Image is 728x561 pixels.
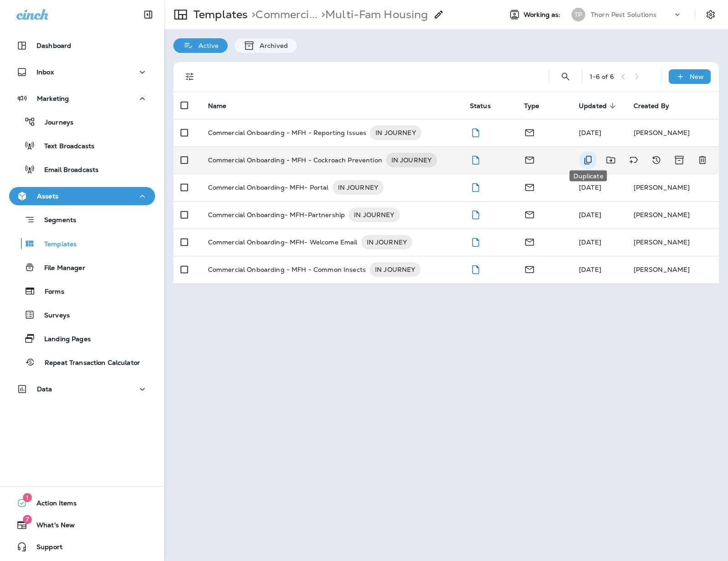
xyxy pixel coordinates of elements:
[626,174,719,201] td: [PERSON_NAME]
[37,192,58,200] p: Assets
[333,183,384,192] span: IN JOURNEY
[27,543,62,554] span: Support
[470,128,481,136] span: Draft
[579,129,601,137] span: Kimberly Gleason
[181,68,199,86] button: Filters
[208,208,345,222] p: Commercial Onboarding- MFH-Partnership
[386,156,437,165] span: IN JOURNEY
[27,521,75,532] span: What's New
[524,237,535,245] span: Email
[36,288,64,296] p: Forms
[208,102,239,110] span: Name
[579,151,597,169] button: Duplicate
[470,210,481,218] span: Draft
[369,265,421,274] span: IN JOURNEY
[524,182,535,191] span: Email
[36,68,54,76] p: Inbox
[9,89,155,108] button: Marketing
[626,119,719,146] td: [PERSON_NAME]
[556,68,575,86] button: Search Templates
[35,216,76,225] p: Segments
[333,180,384,195] div: IN JOURNEY
[579,102,619,110] span: Updated
[36,42,71,49] p: Dashboard
[626,229,719,256] td: [PERSON_NAME]
[470,155,481,163] span: Draft
[35,142,94,151] p: Text Broadcasts
[369,262,421,277] div: IN JOURNEY
[386,153,437,167] div: IN JOURNEY
[572,8,585,21] div: TP
[35,312,70,320] p: Surveys
[9,187,155,205] button: Assets
[208,125,366,140] p: Commercial Onboarding - MFH - Reporting Issues
[9,112,155,131] button: Journeys
[9,210,155,229] button: Segments
[591,11,656,18] p: Thorn Pest Solutions
[579,211,601,219] span: Kimberly Gleason
[470,182,481,191] span: Draft
[194,42,218,49] p: Active
[470,237,481,245] span: Draft
[37,385,52,393] p: Data
[190,8,248,21] p: Templates
[361,238,412,247] span: IN JOURNEY
[208,102,227,110] span: Name
[23,493,32,502] span: 1
[23,515,32,524] span: 7
[9,281,155,301] button: Forms
[255,42,288,49] p: Archived
[35,166,99,175] p: Email Broadcasts
[36,359,140,368] p: Repeat Transaction Calculator
[36,119,73,127] p: Journeys
[702,6,719,23] button: Settings
[470,102,503,110] span: Status
[690,73,704,80] p: New
[624,151,643,169] button: Add tags
[470,265,481,273] span: Draft
[579,183,601,192] span: Kimberly Gleason
[9,516,155,534] button: 7What's New
[634,102,669,110] span: Created By
[208,180,329,195] p: Commercial Onboarding- MFH- Portal
[35,335,91,344] p: Landing Pages
[524,155,535,163] span: Email
[348,208,400,222] div: IN JOURNEY
[693,151,712,169] button: Delete
[361,235,412,249] div: IN JOURNEY
[37,95,69,102] p: Marketing
[9,329,155,348] button: Landing Pages
[9,538,155,556] button: Support
[317,8,428,21] p: Multi-Fam Housing
[634,102,681,110] span: Created By
[208,262,366,277] p: Commercial Onboarding - MFH - Common Insects
[670,151,689,169] button: Archive
[524,102,539,110] span: Type
[248,8,317,21] p: Commercial Onboarding
[9,136,155,155] button: Text Broadcasts
[370,125,421,140] div: IN JOURNEY
[470,102,491,110] span: Status
[9,234,155,253] button: Templates
[590,73,614,80] div: 1 - 6 of 6
[579,238,601,246] span: Kimberly Gleason
[626,201,719,229] td: [PERSON_NAME]
[208,153,382,167] p: Commercial Onboarding - MFH - Cockroach Prevention
[9,36,155,55] button: Dashboard
[602,151,620,169] button: Move to folder
[9,494,155,512] button: 1Action Items
[370,128,421,137] span: IN JOURNEY
[9,160,155,179] button: Email Broadcasts
[9,305,155,324] button: Surveys
[524,128,535,136] span: Email
[570,171,607,182] div: Duplicate
[348,210,400,219] span: IN JOURNEY
[35,240,77,249] p: Templates
[35,264,85,273] p: File Manager
[524,210,535,218] span: Email
[208,235,358,249] p: Commercial Onboarding- MFH- Welcome Email
[579,265,601,274] span: Kimberly Gleason
[626,256,719,283] td: [PERSON_NAME]
[647,151,666,169] button: View Changelog
[27,499,77,510] span: Action Items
